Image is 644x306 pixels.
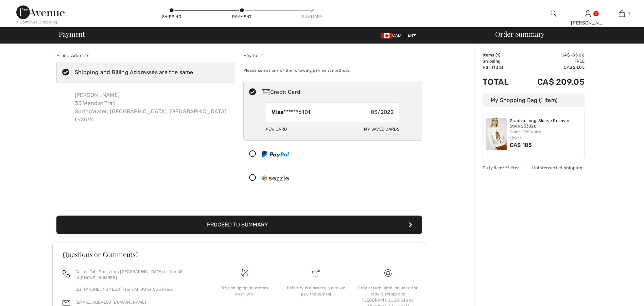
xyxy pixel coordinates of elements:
span: Payment [59,31,85,37]
td: CA$ 209.05 [519,70,585,93]
span: CAD [381,33,403,38]
a: 1 [605,10,638,18]
img: PayPal [262,151,289,157]
div: Summary [302,14,323,20]
img: search the website [551,10,557,18]
div: New Card [266,123,287,135]
div: Billing Address [56,52,235,59]
div: Duty & tariff-free | Uninterrupted shipping [483,165,585,171]
img: Free shipping on orders over $99 [241,269,248,277]
button: Proceed to Summary [56,216,422,234]
div: Please select one of the following payment methods [243,62,422,79]
td: Free [519,58,585,64]
td: CA$ 24.05 [519,64,585,70]
img: My Info [585,10,591,18]
img: Credit Card [262,89,270,95]
div: [PERSON_NAME] [571,19,604,27]
img: call [63,270,70,277]
span: 05/2022 [371,108,394,116]
div: [PERSON_NAME] 35 Wendat Trail SpringWater, [GEOGRAPHIC_DATA], [GEOGRAPHIC_DATA] L9X0V4 [69,86,232,129]
div: Credit Card [262,88,417,96]
div: Free shipping on orders over $99 [214,285,275,297]
a: Graphic Long-Sleeve Pullover Style 253820 [510,118,582,129]
span: 1 [497,53,499,57]
img: 1ère Avenue [16,5,65,19]
div: Payment [232,14,252,20]
span: EN [408,33,416,38]
td: Items ( ) [483,52,519,58]
div: My Saved Cards [364,123,399,135]
div: Shipping [161,14,182,20]
a: [EMAIL_ADDRESS][DOMAIN_NAME] [75,300,146,305]
img: Graphic Long-Sleeve Pullover Style 253820 [486,118,507,150]
div: Order Summary [487,31,640,37]
img: Free shipping on orders over $99 [384,269,392,277]
div: My Shopping Bag (1 Item) [483,93,585,107]
div: < Continue Shopping [16,19,57,25]
p: Dial [PHONE_NUMBER] From All Other Countries [75,286,200,292]
td: CA$ 185.00 [519,52,585,58]
span: 1 [628,11,630,17]
a: [PHONE_NUMBER] [80,275,117,280]
td: Total [483,70,519,93]
div: Payment [243,52,422,59]
div: Color: Off White Size: S [510,129,582,141]
span: CA$ 185 [510,142,532,148]
img: Delivery is a breeze since we pay the duties! [312,269,320,277]
a: Sign In [585,10,591,17]
img: My Bag [619,10,625,18]
p: Call us Toll-Free from [GEOGRAPHIC_DATA] or the US at [75,269,200,281]
strong: Visa [272,109,283,115]
div: Delivery is a breeze since we pay the duties! [285,285,347,297]
img: Sezzle [262,175,289,182]
td: HST (13%) [483,64,519,70]
div: Shipping and Billing Addresses are the same [75,68,193,76]
img: Canadian Dollar [381,33,392,38]
h3: Questions or Comments? [63,251,416,258]
td: Shipping [483,58,519,64]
